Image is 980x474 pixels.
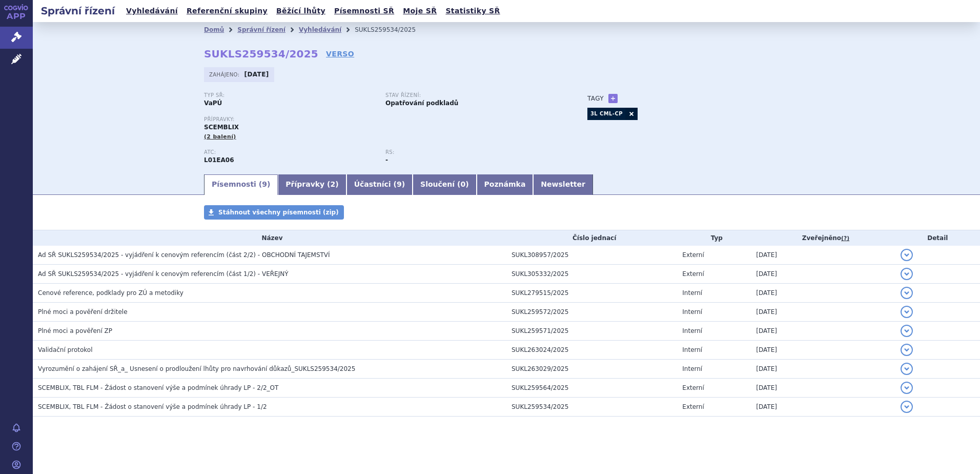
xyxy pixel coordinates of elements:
a: Statistiky SŘ [442,4,503,18]
span: Externí [682,384,704,391]
a: 3L CML-CP [587,108,625,120]
span: Externí [682,403,704,410]
span: SCEMBLIX, TBL FLM - Žádost o stanovení výše a podmínek úhrady LP - 1/2 [38,403,267,410]
li: SUKLS259534/2025 [355,22,429,37]
td: SUKL305332/2025 [506,265,677,284]
span: Interní [682,289,702,297]
h2: Správní řízení [33,4,123,18]
a: Moje SŘ [400,4,440,18]
td: SUKL263024/2025 [506,341,677,360]
button: detail [901,382,913,394]
a: Stáhnout všechny písemnosti (zip) [204,205,344,220]
td: [DATE] [751,360,895,379]
span: Interní [682,308,702,315]
span: 2 [331,180,336,188]
button: detail [901,363,913,375]
button: detail [901,306,913,318]
a: Newsletter [533,174,593,195]
th: Typ [677,230,751,246]
a: Vyhledávání [123,4,181,18]
p: RS: [385,149,557,155]
td: SUKL308957/2025 [506,246,677,265]
abbr: (?) [841,235,849,242]
th: Název [33,230,506,246]
span: Plné moci a pověření držitele [38,308,128,315]
p: Typ SŘ: [204,92,375,98]
span: SCEMBLIX [204,124,239,131]
span: (2 balení) [204,133,236,140]
strong: ASCIMINIB [204,156,234,164]
button: detail [901,268,913,280]
strong: Opatřování podkladů [385,100,458,107]
td: [DATE] [751,341,895,360]
td: SUKL259572/2025 [506,303,677,322]
span: Interní [682,346,702,353]
span: 0 [460,180,465,188]
span: Externí [682,270,704,278]
a: Sloučení (0) [413,174,476,195]
a: Písemnosti SŘ [331,4,397,18]
span: Vyrozumění o zahájení SŘ_a_ Usnesení o prodloužení lhůty pro navrhování důkazů_SUKLS259534/2025 [38,365,355,372]
span: Interní [682,327,702,334]
td: SUKL259564/2025 [506,379,677,398]
span: Zahájeno: [209,70,241,78]
td: SUKL259571/2025 [506,322,677,341]
button: detail [901,287,913,299]
span: Ad SŘ SUKLS259534/2025 - vyjádření k cenovým referencím (část 2/2) - OBCHODNÍ TAJEMSTVÍ [38,251,330,259]
span: Validační protokol [38,346,93,353]
th: Číslo jednací [506,230,677,246]
td: [DATE] [751,303,895,322]
td: SUKL279515/2025 [506,284,677,303]
span: Cenové reference, podklady pro ZÚ a metodiky [38,289,183,297]
td: [DATE] [751,265,895,284]
button: detail [901,401,913,413]
strong: - [385,156,388,164]
span: Interní [682,365,702,372]
p: ATC: [204,149,375,155]
span: 9 [397,180,402,188]
th: Zveřejněno [751,230,895,246]
h3: Tagy [587,92,604,105]
a: + [608,94,618,103]
p: Stav řízení: [385,92,557,98]
td: [DATE] [751,398,895,417]
a: Přípravky (2) [278,174,346,195]
strong: VaPÚ [204,100,222,107]
span: Ad SŘ SUKLS259534/2025 - vyjádření k cenovým referencím (část 1/2) - VEŘEJNÝ [38,270,289,278]
button: detail [901,249,913,261]
span: Externí [682,251,704,259]
strong: [DATE] [244,71,269,78]
td: [DATE] [751,284,895,303]
p: Přípravky: [204,116,567,123]
td: [DATE] [751,322,895,341]
a: Poznámka [477,174,534,195]
a: VERSO [326,49,354,59]
a: Správní řízení [237,26,285,33]
span: Stáhnout všechny písemnosti (zip) [218,209,339,216]
a: Účastníci (9) [346,174,413,195]
span: 9 [262,180,267,188]
strong: SUKLS259534/2025 [204,48,318,60]
a: Písemnosti (9) [204,174,278,195]
a: Referenční skupiny [183,4,271,18]
th: Detail [895,230,980,246]
td: SUKL259534/2025 [506,398,677,417]
a: Vyhledávání [299,26,341,33]
span: Plné moci a pověření ZP [38,327,112,334]
td: SUKL263029/2025 [506,360,677,379]
span: SCEMBLIX, TBL FLM - Žádost o stanovení výše a podmínek úhrady LP - 2/2_OT [38,384,278,391]
button: detail [901,344,913,356]
a: Domů [204,26,224,33]
td: [DATE] [751,246,895,265]
a: Běžící lhůty [273,4,329,18]
button: detail [901,325,913,337]
td: [DATE] [751,379,895,398]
